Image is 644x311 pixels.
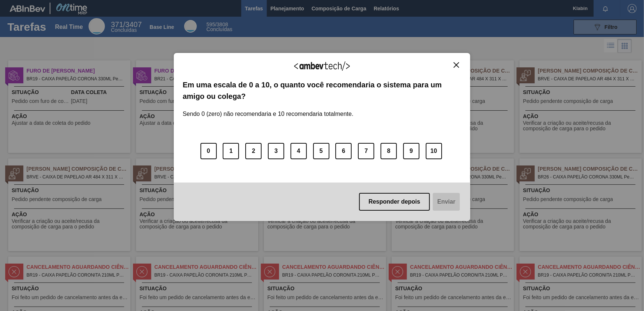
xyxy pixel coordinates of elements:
button: 6 [335,143,352,159]
button: Responder depois [359,193,430,211]
label: Em uma escala de 0 a 10, o quanto você recomendaria o sistema para um amigo ou colega? [183,79,461,102]
button: 1 [223,143,239,159]
button: 9 [403,143,419,159]
button: 2 [245,143,262,159]
button: 3 [268,143,284,159]
label: Sendo 0 (zero) não recomendaria e 10 recomendaria totalmente. [183,102,353,117]
button: 10 [426,143,442,159]
button: 7 [358,143,374,159]
button: 5 [313,143,329,159]
button: 4 [291,143,307,159]
button: Close [451,62,461,68]
button: 8 [381,143,397,159]
img: Close [454,62,459,68]
button: 0 [200,143,217,159]
img: Logo Ambevtech [294,61,350,71]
